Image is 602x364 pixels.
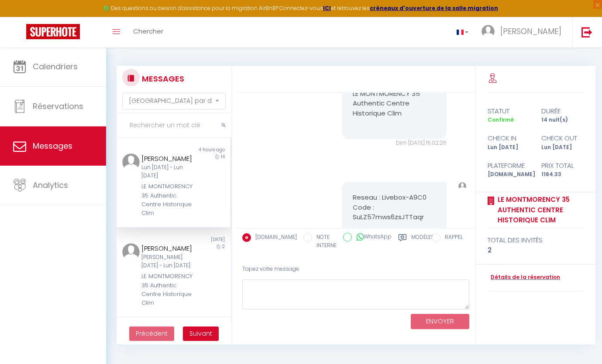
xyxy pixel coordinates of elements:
span: Précédent [136,329,168,338]
div: LE MONTMORENCY 35 Authentic Centre Historique Clim [141,182,196,218]
span: Réservations [33,101,83,112]
div: [PERSON_NAME] [DATE] - Lun [DATE] [141,253,196,270]
div: [PERSON_NAME] [141,153,196,164]
a: créneaux d'ouverture de la salle migration [370,4,498,12]
div: 14 nuit(s) [536,116,589,124]
div: Plateforme [482,160,536,171]
div: Tapez votre message [242,259,469,280]
img: ... [482,25,495,38]
div: 1164.33 [536,170,589,179]
a: ICI [323,4,331,12]
div: [DATE] [174,236,231,243]
label: [DOMAIN_NAME] [251,233,297,243]
div: [PERSON_NAME] [141,243,196,254]
a: Chercher [127,17,170,48]
a: Détails de la réservation [488,273,560,282]
button: ENVOYER [411,314,469,329]
a: LE MONTMORENCY 35 Authentic Centre Historique Clim [495,194,583,225]
div: Dim [DATE] 15:02:26 [342,139,447,147]
label: RAPPEL [440,233,463,243]
div: [DOMAIN_NAME] [482,170,536,179]
div: Lun [DATE] [482,143,536,152]
button: Ouvrir le widget de chat LiveChat [7,3,33,30]
div: Lun [DATE] - Lun [DATE] [141,163,196,180]
span: [PERSON_NAME] [500,26,561,37]
div: 2 [488,245,583,255]
div: durée [536,106,589,116]
div: Lun [DATE] [536,143,589,152]
label: WhatsApp [352,233,392,242]
span: Messages [33,140,72,151]
span: Chercher [133,27,163,36]
span: Confirmé [488,116,514,123]
div: LE MONTMORENCY 35 Authentic Centre Historique Clim [141,272,196,308]
div: Prix total [536,160,589,171]
span: Analytics [33,180,68,191]
h3: MESSAGES [140,69,184,88]
div: statut [482,106,536,116]
pre: Reseau : Livebox-A9C0 Code : SuLZ57mws6zsJTTaqr [353,193,436,222]
button: Previous [129,327,174,341]
div: total des invités [488,235,583,245]
img: ... [122,243,140,261]
button: Next [183,327,219,341]
input: Rechercher un mot clé [117,113,231,138]
span: Suivant [189,329,212,338]
span: 14 [221,153,225,160]
img: logout [581,27,592,37]
img: Super Booking [26,24,80,39]
img: ... [458,182,466,190]
span: Calendriers [33,61,78,72]
div: 4 hours ago [174,146,231,153]
img: ... [122,153,140,171]
label: Modèles [411,233,434,251]
span: 2 [222,243,225,250]
div: check out [536,133,589,143]
a: ... [PERSON_NAME] [475,17,572,48]
label: NOTE INTERNE [312,233,337,250]
div: check in [482,133,536,143]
